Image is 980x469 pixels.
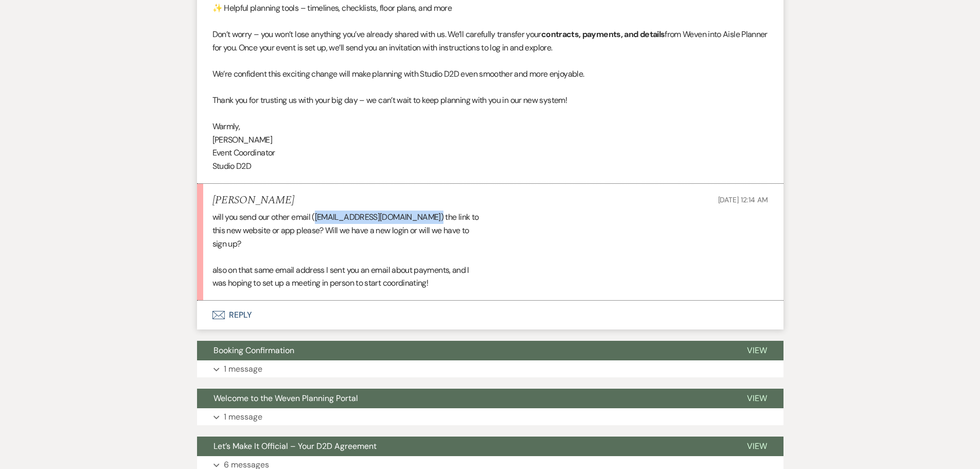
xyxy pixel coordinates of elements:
p: ✨ Helpful planning tools – timelines, checklists, floor plans, and more [212,2,768,15]
button: View [730,341,783,360]
p: 1 message [224,410,262,424]
span: [DATE] 12:14 AM [718,195,768,204]
span: View [747,393,767,404]
p: Don’t worry – you won’t lose anything you’ve already shared with us. We’ll carefully transfer you... [212,28,768,54]
span: Let’s Make It Official – Your D2D Agreement [213,441,377,451]
p: Studio D2D [212,160,768,173]
strong: contracts, payments, and details [541,29,665,40]
span: Welcome to the Weven Planning Portal [213,393,358,404]
button: View [730,437,783,456]
p: 1 message [224,362,262,376]
button: 1 message [197,408,783,426]
span: View [747,441,767,451]
span: View [747,345,767,356]
button: Let’s Make It Official – Your D2D Agreement [197,437,730,456]
button: Welcome to the Weven Planning Portal [197,389,730,408]
span: Booking Confirmation [213,345,294,356]
button: View [730,389,783,408]
button: Booking Confirmation [197,341,730,360]
p: Thank you for trusting us with your big day – we can’t wait to keep planning with you in our new ... [212,94,768,107]
p: We’re confident this exciting change will make planning with Studio D2D even smoother and more en... [212,67,768,81]
h5: [PERSON_NAME] [212,194,294,207]
p: Event Coordinator [212,146,768,160]
p: Warmly, [212,120,768,133]
button: 1 message [197,360,783,378]
button: Reply [197,301,783,329]
div: will you send our other email ([EMAIL_ADDRESS][DOMAIN_NAME]) the link to this new website or app ... [212,211,768,290]
p: [PERSON_NAME] [212,133,768,147]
